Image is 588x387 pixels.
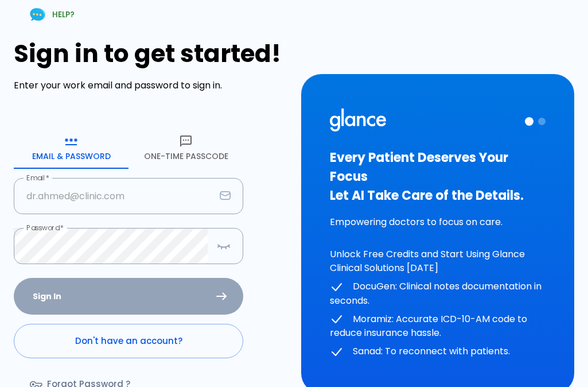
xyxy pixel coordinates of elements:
[128,127,243,169] button: One-Time Passcode
[330,312,546,340] p: Moramiz: Accurate ICD-10-AM code to reduce insurance hassle.
[28,5,48,25] img: Chat Support
[330,280,546,308] p: DocuGen: Clinical notes documentation in seconds.
[330,215,546,229] p: Empowering doctors to focus on care.
[14,324,243,358] a: Don't have an account?
[14,40,287,68] h1: Sign in to get started!
[14,178,215,214] input: dr.ahmed@clinic.com
[14,127,128,169] button: Email & Password
[330,247,546,275] p: Unlock Free Credits and Start Using Glance Clinical Solutions [DATE]
[330,148,546,205] h3: Every Patient Deserves Your Focus Let AI Take Care of the Details.
[330,345,546,359] p: Sanad: To reconnect with patients.
[14,79,287,92] p: Enter your work email and password to sign in.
